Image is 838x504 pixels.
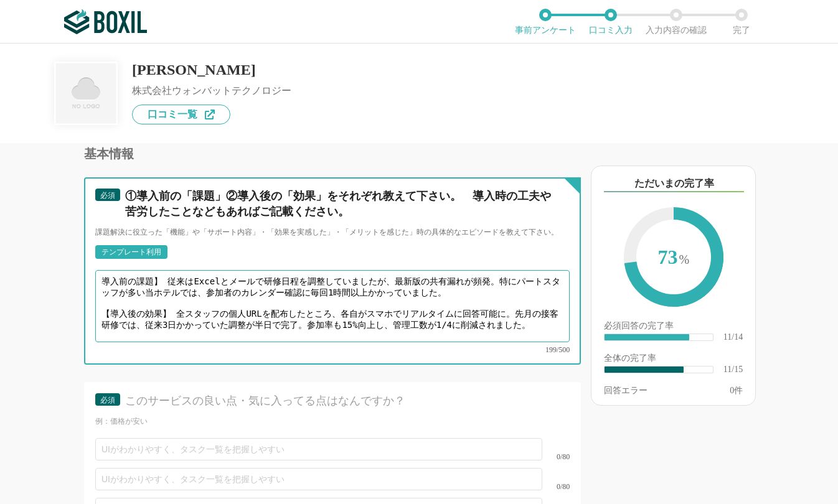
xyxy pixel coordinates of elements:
[605,334,689,340] div: ​
[643,9,709,35] li: 入力内容の確認
[679,253,689,266] span: %
[723,365,743,374] div: 11/15
[84,147,581,160] div: 基本情報
[101,248,161,256] div: テンプレート利用
[100,396,115,404] span: 必須
[542,453,570,460] div: 0/80
[730,386,743,395] div: 件
[95,227,570,238] div: 課題解決に役立った「機能」や「サポート内容」・「効果を実感した」・「メリットを感じた」時の具体的なエピソードを教えて下さい。
[125,393,552,409] div: このサービスの良い点・気に入ってる点はなんですか？
[132,62,291,77] div: [PERSON_NAME]
[578,9,643,35] li: 口コミ入力
[95,438,542,460] input: UIがわかりやすく、タスク一覧を把握しやすい
[95,468,542,490] input: UIがわかりやすく、タスク一覧を把握しやすい
[95,346,570,353] div: 199/500
[604,322,743,333] div: 必須回答の完了率
[64,9,147,34] img: ボクシルSaaS_ロゴ
[636,220,711,297] span: 73
[148,110,197,119] span: 口コミ一覧
[709,9,774,35] li: 完了
[542,483,570,490] div: 0/80
[132,105,230,124] a: 口コミ一覧
[604,354,743,365] div: 全体の完了率
[100,191,115,200] span: 必須
[132,86,291,96] div: 株式会社ウォンバットテクノロジー
[95,416,570,427] div: 例：価格が安い
[512,9,578,35] li: 事前アンケート
[605,366,684,373] div: ​
[723,333,743,342] div: 11/14
[125,189,552,220] div: ①導入前の「課題」②導入後の「効果」をそれぞれ教えて下さい。 導入時の工夫や苦労したことなどもあればご記載ください。
[604,176,744,192] div: ただいまの完了率
[604,386,647,395] div: 回答エラー
[730,386,734,395] span: 0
